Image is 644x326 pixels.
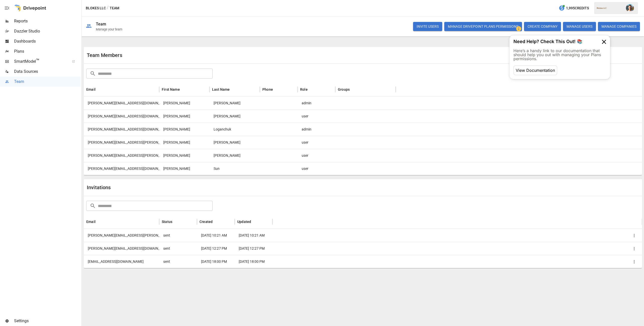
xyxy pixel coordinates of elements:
[308,86,315,93] button: Sort
[566,5,589,11] span: 1,995 Credits
[210,110,260,123] div: Goldstein
[413,22,442,31] button: INVITE USERS
[87,184,363,190] div: Invitations
[210,123,260,136] div: Loganchuk
[159,242,197,255] div: sent
[597,7,623,9] div: Blokes LLC
[36,58,39,64] span: ™
[162,220,172,224] div: Status
[107,5,109,11] div: /
[197,229,235,242] div: 12/26/24 10:21 AM
[273,86,280,93] button: Sort
[86,5,106,11] button: Blokes LLC
[298,96,335,110] div: admin
[563,22,596,31] button: MANAGE USERS
[173,218,180,225] button: Sort
[96,22,106,26] div: Team
[14,28,80,34] span: Dazzler Studio
[96,218,103,225] button: Sort
[84,255,159,268] div: katy@blokes.co
[159,136,210,149] div: Sullivan
[86,220,96,224] div: Email
[298,123,335,136] div: admin
[159,162,210,175] div: Wendi
[84,110,159,123] div: seth@ancientcrunch.com
[235,255,272,268] div: 1/30/25 18:00 PM
[14,48,80,54] span: Plans
[84,162,159,175] div: wendi.sun@skytalegroup.com
[212,87,230,91] div: Last Name
[180,86,187,93] button: Sort
[159,96,210,110] div: Galen
[444,22,522,31] button: Manage Drivepoint Plans Permissions
[84,96,159,110] div: galen@blokes.co
[213,218,220,225] button: Sort
[210,149,260,162] div: Basinski
[162,87,180,91] div: First Name
[524,22,561,31] button: CREATE COMPANY
[159,123,210,136] div: Alexey
[84,136,159,149] div: sullivan.myer@blokes.co
[338,87,350,91] div: Groups
[84,242,159,255] div: josh@blokes.co
[230,86,237,93] button: Sort
[300,87,308,91] div: Role
[14,18,80,24] span: Reports
[159,255,197,268] div: sent
[237,220,251,224] div: Updated
[298,136,335,149] div: user
[199,220,213,224] div: Created
[210,136,260,149] div: Myer
[298,110,335,123] div: user
[598,22,640,31] button: MANAGE COMPANIES
[210,162,260,175] div: Sun
[96,27,122,31] div: Manage your team
[96,86,103,93] button: Sort
[350,86,357,93] button: Sort
[298,162,335,175] div: user
[87,52,363,58] div: Team Members
[14,69,80,75] span: Data Sources
[84,123,159,136] div: alexey@sideralabs.com
[557,4,591,13] button: 1,995Credits
[252,218,259,225] button: Sort
[235,229,272,242] div: 12/26/24 10:21 AM
[210,96,260,110] div: Brunk
[197,255,235,268] div: 1/30/25 18:00 PM
[84,149,159,162] div: colin.basinski@skytalegroup.com
[159,110,210,123] div: Seth
[84,229,159,242] div: james.wimpress@skytalegroup.com
[298,149,335,162] div: user
[14,79,80,85] span: Team
[197,242,235,255] div: 3/5/24 12:27 PM
[14,38,80,44] span: Dashboards
[14,318,80,324] span: Settings
[86,87,96,91] div: Email
[159,149,210,162] div: Colin
[159,229,197,242] div: sent
[235,242,272,255] div: 3/5/24 12:27 PM
[262,87,273,91] div: Phone
[14,58,66,64] span: SmartModel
